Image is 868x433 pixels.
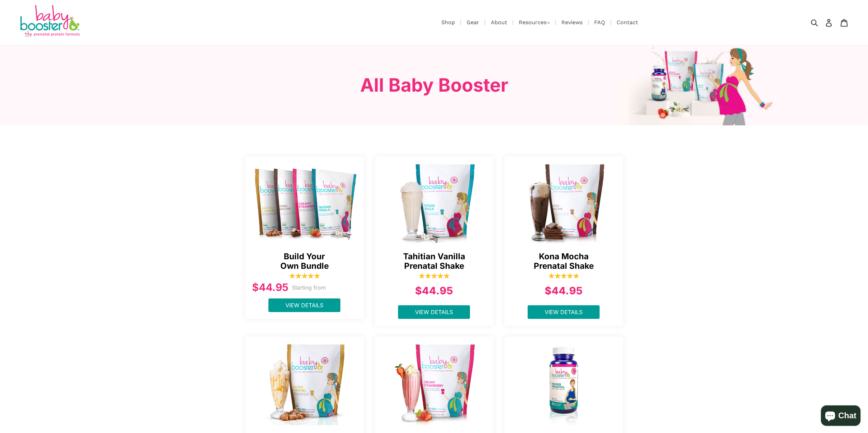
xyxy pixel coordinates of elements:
[819,405,863,428] inbox-online-store-chat: Shopify online store chat
[252,280,289,295] div: $44.95
[375,340,494,425] img: Creamy Strawberry Prenatal Shake - Ships Same Day
[528,305,600,319] a: View Details
[558,18,586,27] a: Reviews
[375,337,494,425] a: Creamy Strawberry Prenatal Shake - Ships Same Day
[511,283,616,298] div: $44.95
[252,252,357,272] span: Build Your Own Bundle
[548,273,579,279] img: 5_stars-1-1646348089739_1200x.png
[268,298,340,312] a: View Details
[19,5,80,38] img: Baby Booster Prenatal Protein Supplements
[382,252,487,272] span: Tahitian Vanilla Prenatal Shake
[515,17,553,28] button: Resources
[504,340,624,425] img: Proper Prenatal Vitamin - Ships Same Day
[511,252,616,272] span: Kona Mocha Prenatal Shake
[245,340,365,425] img: Salted Caramel Prenatal Shake - Ships Same Day
[285,302,323,309] span: View Details
[463,18,483,27] a: Gear
[245,337,365,425] a: Salted Caramel Prenatal Shake - Ships Same Day
[813,15,832,30] input: Search
[613,18,642,27] a: Contact
[375,156,494,245] a: Tahitian Vanilla Prenatal Shake - Ships Same Day
[375,160,494,245] img: Tahitian Vanilla Prenatal Shake - Ships Same Day
[419,273,450,279] img: 5_stars-1-1646348089739_1200x.png
[398,305,470,319] a: View Details
[289,273,320,279] img: 5_stars-1-1646348089739_1200x.png
[382,283,487,298] div: $44.95
[487,18,511,27] a: About
[591,18,608,27] a: FAQ
[245,160,365,245] img: all_shakes-1644369424251_1200x.png
[240,74,629,96] h3: All Baby Booster
[504,160,624,245] img: Kona Mocha Prenatal Shake - Ships Same Day
[292,283,326,292] p: Starting from
[415,309,453,315] span: View Details
[504,337,624,425] a: Proper Prenatal Vitamin - Ships Same Day
[438,18,458,27] a: Shop
[545,309,583,315] span: View Details
[504,156,624,245] a: Kona Mocha Prenatal Shake - Ships Same Day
